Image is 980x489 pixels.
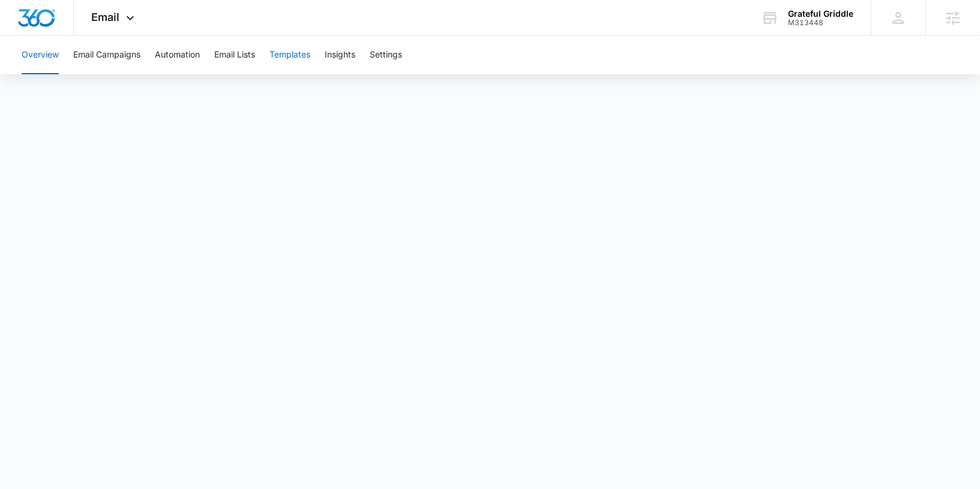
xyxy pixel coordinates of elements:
[325,36,355,74] button: Insights
[214,36,255,74] button: Email Lists
[788,9,853,19] div: account name
[269,36,310,74] button: Templates
[155,36,200,74] button: Automation
[73,36,140,74] button: Email Campaigns
[92,11,120,23] span: Email
[788,19,853,27] div: account id
[22,36,59,74] button: Overview
[370,36,402,74] button: Settings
